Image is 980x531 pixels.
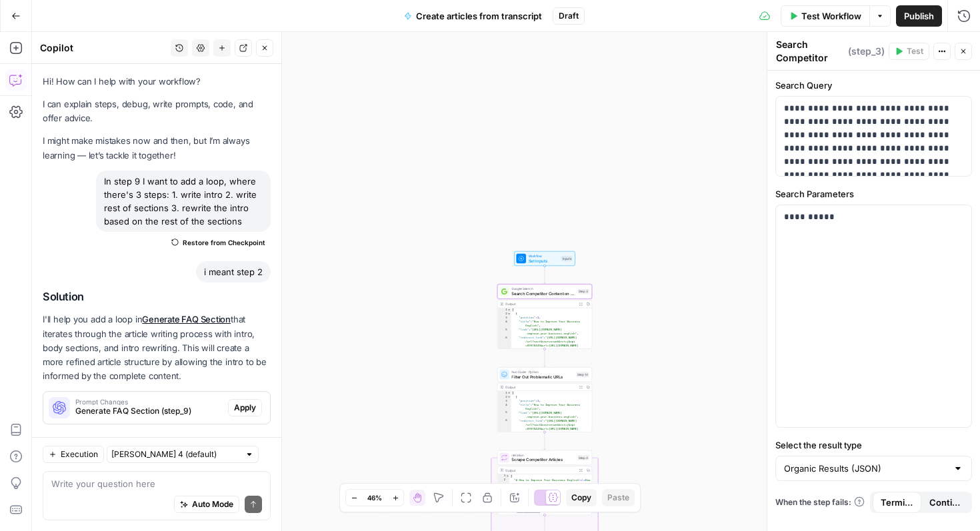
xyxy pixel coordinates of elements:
[367,492,382,503] span: 46%
[506,474,509,478] span: Toggle code folding, rows 1 through 3
[507,308,511,312] span: Toggle code folding, rows 1 through 55
[511,369,573,374] span: Run Code · Python
[497,450,592,515] div: IterationScrape Competitor ArticlesStep 4Output[ "# How to Improve Your Business English\n\nHow t...
[166,235,271,251] button: Restore from Checkpoint
[497,399,511,403] div: 3
[43,75,271,89] p: Hi! How can I help with your workflow?
[566,489,597,506] button: Copy
[511,374,573,380] span: Filter Out Problematic URLs
[889,43,929,60] button: Test
[497,308,511,312] div: 1
[497,316,511,320] div: 3
[43,446,104,463] button: Execution
[607,492,629,504] span: Paste
[497,411,511,419] div: 5
[602,489,635,506] button: Paste
[497,284,592,349] div: Google SearchSearch Competitor Content on B1 to B2 Business EnglishStep 3Output[ { "position":1, ...
[497,251,592,266] div: WorkflowSet InputsInputs
[571,492,591,504] span: Copy
[505,302,575,306] div: Output
[497,320,511,328] div: 4
[517,509,540,513] span: Copy the output
[544,266,546,284] g: Edge from start to step_3
[559,10,579,22] span: Draft
[904,9,934,23] span: Publish
[544,349,546,367] g: Edge from step_3 to step_14
[511,290,575,296] span: Search Competitor Content on B1 to B2 Business English
[775,438,972,452] label: Select the result type
[497,336,511,360] div: 6
[497,395,511,399] div: 2
[511,452,575,457] span: Iteration
[96,171,271,232] div: In step 9 I want to add a loop, where there's 3 steps: 1. write intro 2. write rest of sections 3...
[881,496,913,509] span: Terminate Workflow
[544,432,546,450] g: Edge from step_14 to step_4
[396,5,550,27] button: Create articles from transcript
[801,9,861,23] span: Test Workflow
[40,41,167,55] div: Copilot
[497,367,592,432] div: Run Code · PythonFilter Out Problematic URLsStep 14Output[ { "position":1, "title":"How to Improv...
[505,384,575,389] div: Output
[505,468,575,472] div: Output
[61,448,98,460] span: Execution
[183,237,265,248] span: Restore from Checkpoint
[497,419,511,443] div: 6
[507,391,511,395] span: Toggle code folding, rows 1 through 42
[507,312,511,316] span: Toggle code folding, rows 2 through 14
[497,312,511,316] div: 2
[228,399,262,416] button: Apply
[43,290,271,303] h2: Solution
[192,498,233,510] span: Auto Mode
[234,402,256,414] span: Apply
[775,187,972,201] label: Search Parameters
[497,328,511,336] div: 5
[784,462,947,475] input: Organic Results (JSON)
[896,5,942,27] button: Publish
[929,496,962,509] span: Continue
[781,5,869,27] button: Test Workflow
[497,474,509,478] div: 1
[505,504,589,514] div: This output is too large & has been abbreviated for review. to view the full content.
[775,79,972,92] label: Search Query
[75,398,223,405] span: Prompt Changes
[507,395,511,399] span: Toggle code folding, rows 2 through 14
[511,457,575,463] span: Scrape Competitor Articles
[561,256,573,261] div: Inputs
[174,496,239,513] button: Auto Mode
[511,286,575,291] span: Google Search
[142,314,231,324] a: Generate FAQ Section
[196,261,271,282] div: i meant step 2
[848,45,885,58] span: ( step_3 )
[75,405,223,417] span: Generate FAQ Section (step_9)
[577,455,589,460] div: Step 4
[921,492,970,513] button: Continue
[416,9,542,23] span: Create articles from transcript
[775,496,865,508] a: When the step fails:
[43,134,271,162] p: I might make mistakes now and then, but I’m always learning — let’s tackle it together!
[529,258,559,264] span: Set Inputs
[497,403,511,411] div: 4
[43,312,271,383] p: I'll help you add a loop in that iterates through the article writing process with intro, body se...
[776,38,845,105] textarea: Search Competitor Content on B1 to B2 Business English
[497,391,511,395] div: 1
[578,288,589,294] div: Step 3
[907,45,923,57] span: Test
[576,372,589,377] div: Step 14
[529,253,559,258] span: Workflow
[43,97,271,125] p: I can explain steps, debug, write prompts, code, and offer advice.
[111,448,239,461] input: Claude Sonnet 4 (default)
